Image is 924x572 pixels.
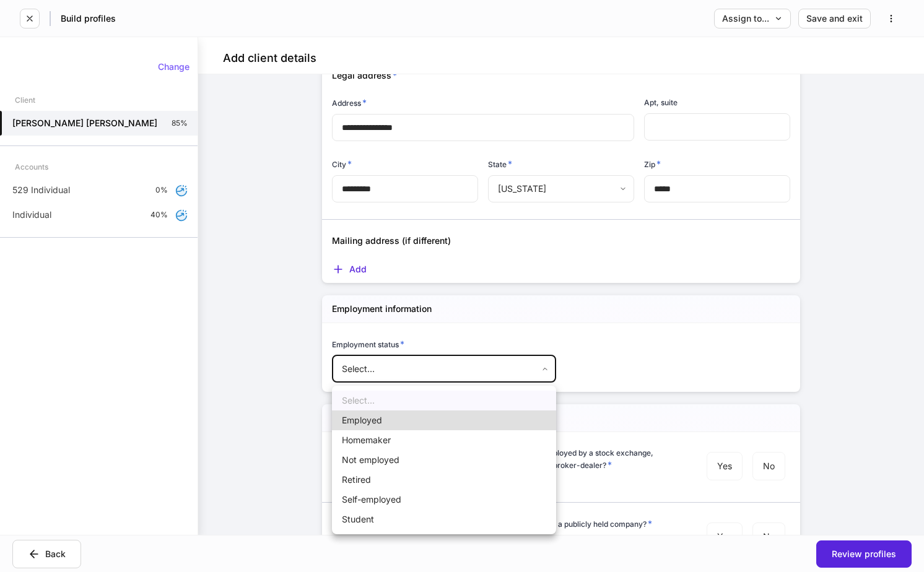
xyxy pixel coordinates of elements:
li: Homemaker [332,430,556,450]
li: Retired [332,470,556,490]
li: Student [332,509,556,529]
li: Employed [332,410,556,430]
li: Not employed [332,450,556,470]
li: Self-employed [332,490,556,509]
